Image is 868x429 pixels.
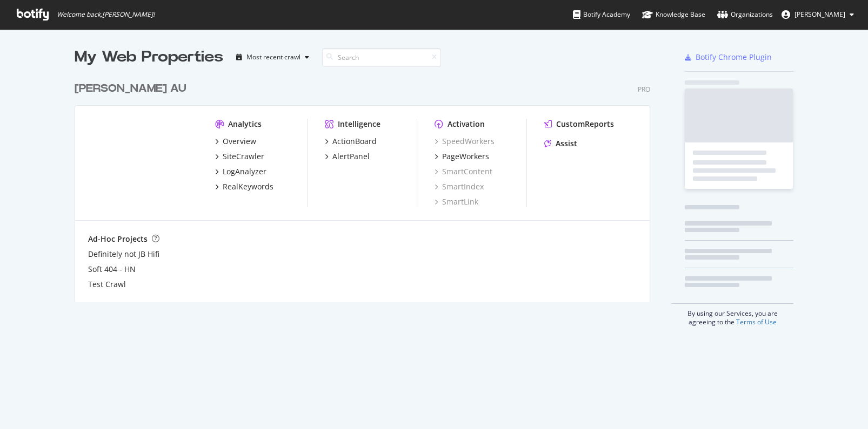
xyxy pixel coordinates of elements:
a: SiteCrawler [215,151,264,162]
div: ActionBoard [332,136,377,147]
div: Pro [638,85,650,94]
button: [PERSON_NAME] [773,6,863,23]
div: Botify Chrome Plugin [696,52,772,63]
div: Botify Academy [573,9,630,20]
div: Overview [223,136,256,147]
input: Search [322,48,441,67]
div: Assist [556,138,577,149]
div: Intelligence [338,119,380,130]
a: Overview [215,136,256,147]
div: grid [75,68,659,302]
img: harveynorman.com.au [88,119,198,206]
a: Terms of Use [736,317,777,326]
div: [PERSON_NAME] AU [75,81,186,97]
a: RealKeywords [215,181,273,192]
div: Activation [448,119,485,130]
div: Organizations [717,9,773,20]
button: Most recent crawl [232,49,313,66]
a: ActionBoard [325,136,377,147]
div: Knowledge Base [642,9,705,20]
a: PageWorkers [435,151,489,162]
div: Most recent crawl [246,54,301,60]
a: Definitely not JB Hifi [88,249,159,260]
a: SmartIndex [435,181,484,192]
a: [PERSON_NAME] AU [75,81,191,97]
a: SmartContent [435,166,492,177]
div: My Web Properties [75,46,223,68]
span: Jill Campbell [794,10,845,19]
div: Analytics [228,119,262,130]
div: RealKeywords [223,181,273,192]
div: PageWorkers [442,151,489,162]
div: By using our Services, you are agreeing to the [671,303,793,326]
a: Botify Chrome Plugin [685,52,772,63]
a: CustomReports [544,119,614,130]
a: AlertPanel [325,151,370,162]
div: AlertPanel [332,151,370,162]
a: Assist [544,138,577,149]
a: LogAnalyzer [215,166,266,177]
div: CustomReports [556,119,614,130]
a: SmartLink [435,196,478,207]
a: Soft 404 - HN [88,264,136,275]
div: Ad-Hoc Projects [88,234,148,244]
a: SpeedWorkers [435,136,495,147]
span: Welcome back, [PERSON_NAME] ! [57,10,155,19]
div: SiteCrawler [223,151,264,162]
a: Test Crawl [88,279,126,290]
div: LogAnalyzer [223,166,266,177]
